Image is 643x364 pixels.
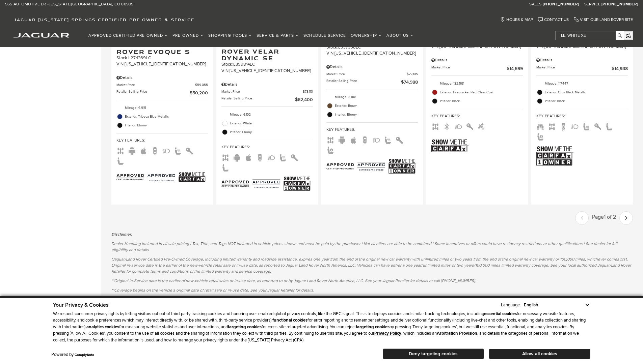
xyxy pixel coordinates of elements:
span: Sales [529,2,541,7]
span: Fog Lights [267,154,275,159]
img: Show Me the CARFAX Badge [179,168,206,186]
span: Memory Seats [536,133,544,139]
span: Leather Seats [221,164,230,170]
select: Language Select [522,302,590,308]
span: Interior: Ebony [335,111,418,118]
span: AWD [116,148,125,153]
a: Market Price $14,938 [536,65,628,72]
strong: targeting cookies [356,324,390,330]
a: ComplyAuto [75,353,94,357]
p: Dealer Handling included in all sale pricing | Tax, Title, and Tags NOT included in vehicle price... [111,241,633,253]
p: *Jaguar/Land Rover Certified Pre-Owned Coverage, including limited warranty and roadside assistan... [111,256,633,275]
span: $50,200 [190,89,208,96]
span: Retailer Selling Price [326,79,401,86]
span: Interior: Ebony [125,122,208,129]
span: Apple Car-Play [349,137,357,142]
a: Service & Parts [254,30,301,41]
div: Pricing Details - Certified Pre-Owned 2025 Land Rover Defender 110 S [326,64,418,70]
span: Heated Seats [174,148,182,153]
strong: analytics cookies [86,324,119,330]
strong: targeting cookies [228,324,262,330]
a: Contact Us [538,17,569,22]
span: Exterior: Firecracker Red Clear Coat [440,89,523,96]
div: Powered by [51,353,94,357]
span: Backup Camera [151,148,159,153]
span: Memory Seats [326,147,334,152]
span: Market Price [116,83,195,88]
button: Deny targeting cookies [383,348,484,359]
a: Jaguar [US_STATE] Springs Certified Pre-Owned & Service [10,17,198,22]
a: Hours & Map [500,17,533,22]
strong: Disclaimer: [111,232,132,237]
span: Fog Lights [454,123,462,128]
span: Your Privacy & Cookies [53,302,109,308]
div: Language: [501,303,521,307]
span: Android Auto [233,154,241,159]
div: Stock : L399814LC [221,61,313,67]
a: Retailer Selling Price $62,400 [221,96,313,103]
div: Stock : L274369LC [116,55,208,61]
span: Satellite Radio Ready [477,123,485,128]
span: Keyless Entry [395,137,403,142]
img: Show Me the CARFAX Badge [431,133,468,158]
li: Mileage: 6,915 [116,103,208,112]
span: $73,110 [303,89,313,94]
a: Pre-Owned [170,30,206,41]
span: AWD [548,123,556,128]
span: Fog Lights [162,148,170,153]
span: Market Price [221,89,303,94]
div: Page 1 of 2 [589,211,619,225]
p: **Original in-Service date is the earlier of new-vehicle retail sales or in-use date, as reported... [111,278,633,284]
img: Show Me the CARFAX 1-Owner Badge [389,157,416,176]
p: **Coverage begins on the vehicle’s original date of retail sale or in-use date. See your Jaguar R... [111,287,633,294]
span: Third Row Seats [536,123,544,128]
span: $14,938 [612,65,628,72]
span: Heated Seats [279,154,287,159]
span: Retailer Selling Price [116,89,190,96]
span: Interior: Black [440,98,523,104]
a: Market Price $59,055 [116,83,208,88]
span: $79,195 [407,72,418,77]
span: Exterior: White [230,120,313,127]
span: $74,988 [401,79,418,86]
div: VIN: [US_VEHICLE_IDENTIFICATION_NUMBER] [326,50,418,56]
a: Market Price $79,195 [326,72,418,77]
span: Market Price [326,72,407,77]
span: $14,599 [507,65,523,72]
span: Leather Seats [605,123,613,128]
nav: Main Navigation [86,30,416,41]
li: Mileage: 6,102 [221,110,313,119]
span: Key Features : [431,113,523,120]
span: Retailer Selling Price [221,96,295,103]
span: Service [584,2,600,7]
span: AWD [326,137,334,142]
img: Land Rover Certified Used Vehicle [116,173,144,182]
span: Backup Camera [559,123,567,128]
span: AWD [221,154,230,159]
span: Market Price [536,65,612,72]
span: Fog Lights [372,137,380,142]
span: Key Features : [116,137,208,144]
span: Land Rover Range Rover Velar Dynamic SE [221,41,308,61]
span: Exterior: Orca Black Metallic [545,89,628,96]
span: Android Auto [338,137,346,142]
span: Keyless Entry [185,148,193,153]
span: Backup Camera [361,137,369,142]
div: Pricing Details - Certified Pre-Owned 2025 Land Rover Range Rover Velar Dynamic SE [221,82,313,88]
span: Bluetooth [443,123,451,128]
a: next page [620,212,633,224]
a: Schedule Service [301,30,348,41]
a: Approved Certified Pre-Owned [86,30,170,41]
span: Land Rover Range Rover Evoque S [116,41,203,55]
span: Market Price [431,65,507,72]
a: 565 Automotive Dr • [US_STATE][GEOGRAPHIC_DATA], CO 80905 [5,2,133,7]
a: Privacy Policy [374,331,401,336]
span: Android Auto [128,148,136,153]
img: Jaguar [14,33,69,38]
a: Market Price $73,110 [221,89,313,94]
img: Land Rover Certified Used Vehicle [221,179,249,188]
span: Key Features : [536,113,628,120]
span: Heated Seats [582,123,590,128]
div: Pricing Details - Certified Pre-Owned 2025 Land Rover Range Rover Evoque S [116,75,208,81]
